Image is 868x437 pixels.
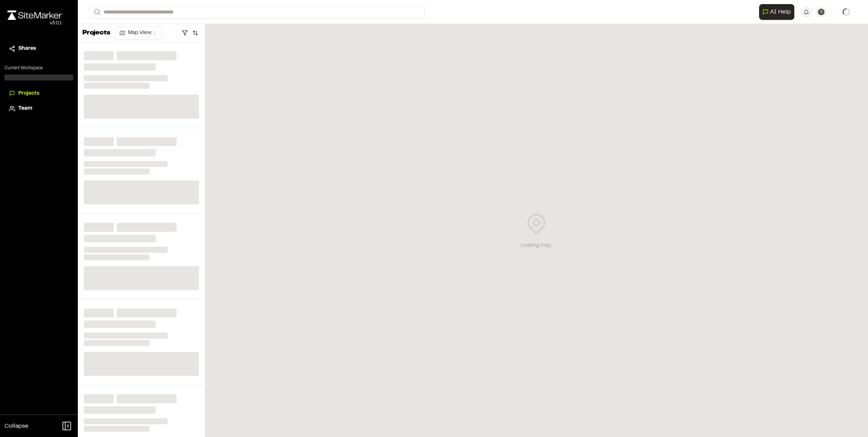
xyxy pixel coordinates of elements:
span: AI Help [770,7,791,16]
button: Search [90,6,103,18]
div: Loading map... [520,242,553,250]
img: rebrand.png [7,10,62,20]
span: Projects [18,89,39,98]
a: Team [9,104,69,113]
button: Open AI Assistant [759,4,794,20]
div: Open AI Assistant [759,4,797,20]
a: Projects [9,89,69,98]
div: Oh geez...please don't... [7,20,62,27]
a: Shares [9,45,69,53]
span: Team [18,104,32,113]
span: Shares [18,45,36,53]
span: Collapse [4,422,28,431]
p: Projects [82,28,110,38]
p: Current Workspace [4,65,73,72]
